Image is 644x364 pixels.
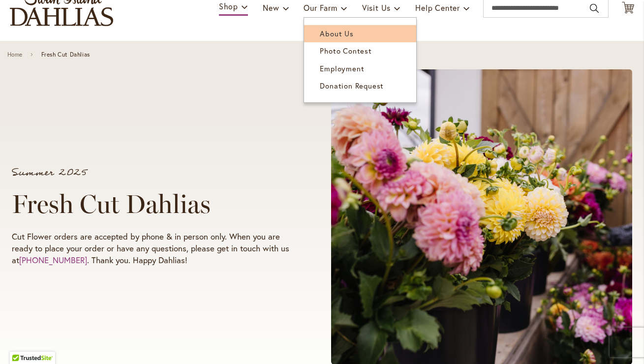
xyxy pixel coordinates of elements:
span: Our Farm [304,2,337,13]
span: Employment [320,63,364,73]
span: Fresh Cut Dahlias [41,51,90,58]
span: New [263,2,279,13]
span: Help Center [415,2,460,13]
span: About Us [320,29,353,38]
span: Visit Us [362,2,391,13]
a: [PHONE_NUMBER] [19,254,87,266]
span: Donation Request [320,81,384,91]
span: Photo Contest [320,46,371,56]
p: Cut Flower orders are accepted by phone & in person only. When you are ready to place your order ... [12,231,294,266]
a: Home [7,51,23,58]
p: Summer 2025 [12,168,294,178]
span: Shop [219,1,238,11]
h1: Fresh Cut Dahlias [12,189,294,219]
